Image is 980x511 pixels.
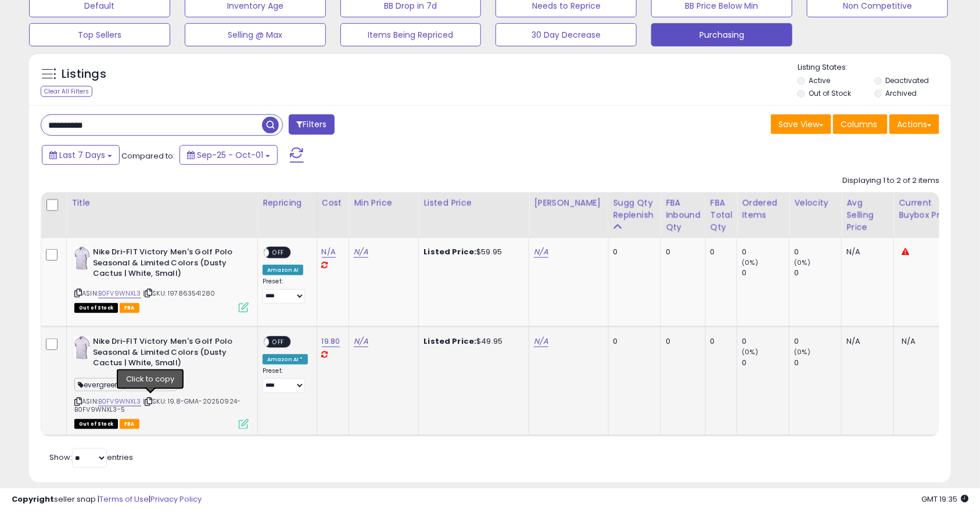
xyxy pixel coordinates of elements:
div: 0 [613,247,652,257]
div: Amazon AI * [263,354,308,365]
div: Repricing [263,197,312,209]
b: Nike Dri-FIT Victory Men's Golf Polo Seasonal & Limited Colors (Dusty Cactus | White, Small) [93,247,234,282]
div: FBA Total Qty [710,197,733,233]
div: ASIN: [74,247,249,311]
a: B0FV9WNXL3 [98,397,141,406]
small: (0%) [794,258,810,267]
div: [PERSON_NAME] [534,197,603,209]
div: Clear All Filters [41,86,92,97]
a: N/A [534,246,548,258]
div: Ordered Items [742,197,784,221]
button: Sep-25 - Oct-01 [180,145,278,165]
div: Sugg Qty Replenish [613,197,656,221]
button: Top Sellers [29,23,170,46]
div: Velocity [794,197,837,209]
b: Listed Price: [423,336,476,347]
button: Columns [833,114,888,134]
span: Last 7 Days [59,149,105,161]
a: N/A [534,336,548,347]
span: 2025-10-9 19:35 GMT [921,494,968,505]
button: Filters [289,114,334,135]
div: 0 [794,247,841,257]
div: Preset: [263,367,308,393]
button: Actions [889,114,939,134]
button: Selling @ Max [185,23,326,46]
button: 30 Day Decrease [496,23,637,46]
div: 0 [794,268,841,278]
div: Listed Price [423,197,524,209]
div: 0 [742,247,789,257]
b: Nike Dri-FIT Victory Men's Golf Polo Seasonal & Limited Colors (Dusty Cactus | White, Small) [93,336,234,372]
div: Displaying 1 to 2 of 2 items [842,175,939,186]
div: Title [71,197,253,209]
strong: Copyright [12,494,54,505]
button: Purchasing [651,23,792,46]
span: | SKU: 197863541280 [143,289,215,298]
small: (0%) [742,258,758,267]
b: Listed Price: [423,246,476,257]
span: OFF [269,248,288,258]
label: Deactivated [886,75,929,85]
div: Amazon AI [263,265,303,275]
span: VictoryPolo [124,378,177,391]
div: seller snap | | [12,494,202,505]
span: All listings that are currently out of stock and unavailable for purchase on Amazon [74,303,118,313]
div: 0 [742,336,789,347]
div: 0 [666,336,697,347]
div: Avg Selling Price [846,197,889,233]
div: Min Price [354,197,414,209]
small: (0%) [794,347,810,357]
a: B0FV9WNXL3 [98,289,141,298]
label: Active [809,75,831,85]
div: Current Buybox Price [899,197,959,221]
div: 0 [666,247,697,257]
span: OFF [269,337,288,347]
span: FBA [120,419,139,429]
span: Show: entries [49,452,133,463]
span: Columns [841,118,877,130]
p: Listing States: [798,62,951,73]
a: 19.80 [322,336,340,347]
span: Compared to: [121,150,175,161]
div: $49.95 [423,336,520,347]
div: N/A [846,247,885,257]
label: Out of Stock [809,88,852,98]
h5: Listings [62,66,106,82]
div: FBA inbound Qty [666,197,701,233]
div: 0 [613,336,652,347]
button: Items Being Repriced [340,23,482,46]
span: Sep-25 - Oct-01 [197,149,263,161]
a: N/A [322,246,336,258]
div: 0 [710,247,728,257]
img: 31hyO7gVc2L._SL40_.jpg [74,336,90,359]
a: N/A [354,246,368,258]
div: Cost [322,197,344,209]
a: Terms of Use [99,494,149,505]
div: N/A [846,336,885,347]
div: 0 [794,336,841,347]
div: ASIN: [74,336,249,428]
a: Privacy Policy [150,494,202,505]
div: 0 [794,358,841,368]
div: 0 [742,358,789,368]
span: All listings that are currently out of stock and unavailable for purchase on Amazon [74,419,118,429]
div: 0 [710,336,728,347]
button: Last 7 Days [42,145,120,165]
div: 0 [742,268,789,278]
div: Preset: [263,278,308,304]
button: Save View [771,114,831,134]
small: (0%) [742,347,758,357]
label: Archived [886,88,917,98]
span: | SKU: 19.8-GMA-20250924-B0FV9WNXL3-5 [74,397,240,414]
span: FBA [120,303,139,313]
span: N/A [902,336,916,347]
div: $59.95 [423,247,520,257]
a: N/A [354,336,368,347]
span: evergreen [74,378,123,391]
img: 31hyO7gVc2L._SL40_.jpg [74,247,90,270]
th: Please note that this number is a calculation based on your required days of coverage and your ve... [608,192,661,238]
